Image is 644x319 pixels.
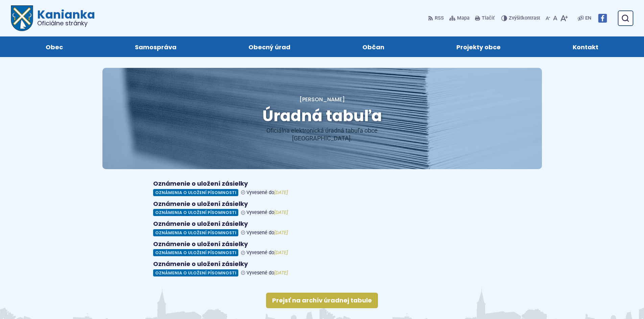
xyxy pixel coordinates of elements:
a: Oznámenie o uložení zásielky Oznámenia o uložení písomnosti Vyvesené do[DATE] [153,200,491,216]
span: Úradná tabuľa [262,105,382,127]
a: Prejsť na archív úradnej tabule [266,293,378,308]
a: [PERSON_NAME] [300,96,345,103]
span: Samospráva [135,36,176,57]
img: Prejsť na domovskú stránku [11,5,33,31]
h4: Oznámenie o uložení zásielky [153,200,491,208]
span: Obec [46,36,63,57]
a: Oznámenie o uložení zásielky Oznámenia o uložení písomnosti Vyvesené do[DATE] [153,260,491,276]
span: EN [585,14,591,22]
h4: Oznámenie o uložení zásielky [153,220,491,228]
span: Obecný úrad [248,36,290,57]
span: Zvýšiť [509,15,522,21]
button: Zväčšiť veľkosť písma [559,11,569,25]
span: Tlačiť [482,16,495,21]
button: Zvýšiťkontrast [501,11,542,25]
span: Oficiálne stránky [37,20,95,26]
a: Mapa [448,11,471,25]
h4: Oznámenie o uložení zásielky [153,240,491,248]
a: Kontakt [544,36,628,57]
button: Tlačiť [474,11,496,25]
h4: Oznámenie o uložení zásielky [153,260,491,268]
a: Projekty obce [427,36,530,57]
span: Kanianka [33,9,95,26]
span: kontrast [509,16,540,21]
p: Oficiálna elektronická úradná tabuľa obce [GEOGRAPHIC_DATA]. [241,127,403,142]
span: Projekty obce [456,36,501,57]
span: Kontakt [573,36,598,57]
span: Občan [362,36,384,57]
a: Samospráva [105,36,206,57]
a: Občan [333,36,414,57]
a: Obecný úrad [219,36,319,57]
span: RSS [435,14,444,22]
a: EN [584,14,593,22]
a: Obec [16,36,92,57]
a: Oznámenie o uložení zásielky Oznámenia o uložení písomnosti Vyvesené do[DATE] [153,220,491,236]
button: Zmenšiť veľkosť písma [544,11,552,25]
a: RSS [428,11,445,25]
a: Oznámenie o uložení zásielky Oznámenia o uložení písomnosti Vyvesené do[DATE] [153,240,491,257]
button: Nastaviť pôvodnú veľkosť písma [552,11,559,25]
h4: Oznámenie o uložení zásielky [153,180,491,188]
a: Oznámenie o uložení zásielky Oznámenia o uložení písomnosti Vyvesené do[DATE] [153,180,491,196]
span: Mapa [457,14,470,22]
img: Prejsť na Facebook stránku [598,14,607,23]
a: Logo Kanianka, prejsť na domovskú stránku. [11,5,95,31]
